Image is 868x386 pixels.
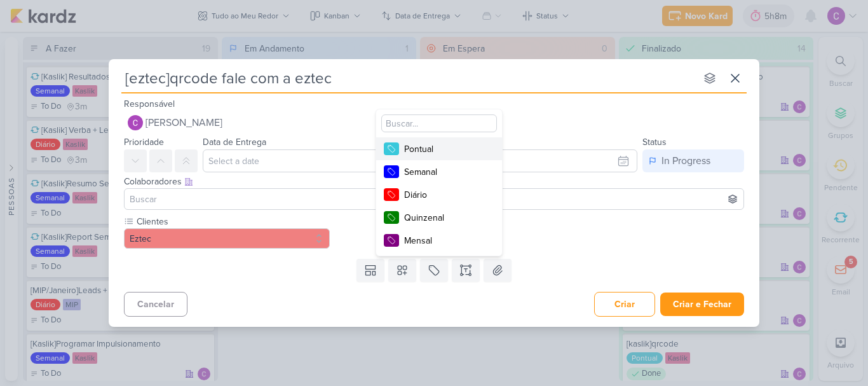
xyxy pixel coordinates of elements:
button: Mensal [376,229,502,252]
label: Prioridade [124,137,164,148]
button: Cancelar [124,292,187,317]
button: Criar e Fechar [660,293,744,316]
label: Responsável [124,99,175,109]
div: Mensal [404,234,487,247]
button: Criar [594,292,655,317]
div: Semanal [404,165,487,179]
span: [PERSON_NAME] [146,115,222,130]
input: Buscar [127,191,741,207]
button: Eztec [124,228,330,249]
button: In Progress [642,149,744,172]
label: Data de Entrega [203,137,266,148]
input: Buscar... [381,114,497,132]
label: Status [642,137,667,148]
button: [PERSON_NAME] [124,111,744,134]
div: Diário [404,188,487,202]
div: Pontual [404,142,487,156]
input: Select a date [203,149,637,172]
div: In Progress [661,153,710,169]
button: Pontual [376,137,502,160]
button: Quinzenal [376,206,502,229]
input: Kard Sem Título [121,67,696,90]
div: Quinzenal [404,211,487,224]
img: Carlos Lima [128,115,143,130]
button: Diário [376,183,502,206]
button: Semanal [376,160,502,183]
div: Colaboradores [124,175,744,188]
label: Clientes [135,215,330,228]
